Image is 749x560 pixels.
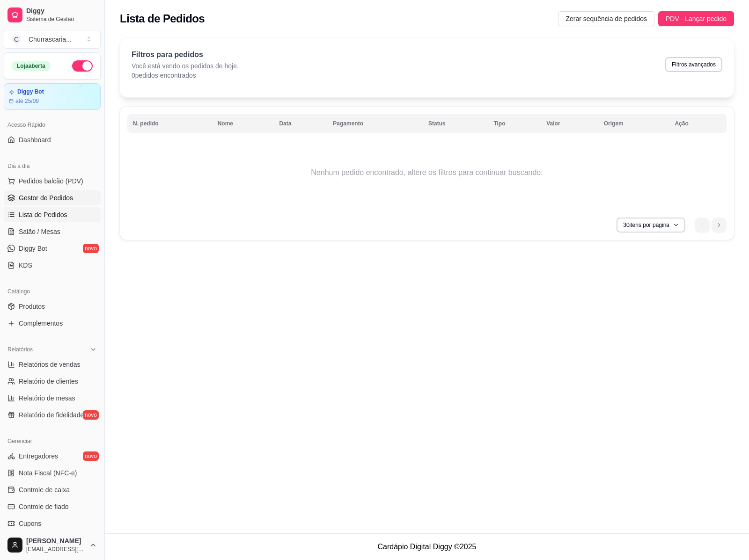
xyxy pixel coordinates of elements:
span: Nota Fiscal (NFC-e) [19,468,77,478]
button: PDV - Lançar pedido [658,11,734,26]
button: Select a team [4,30,101,49]
th: Pagamento [327,114,423,133]
button: Zerar sequência de pedidos [558,11,654,26]
p: Você está vendo os pedidos de hoje. [132,61,239,71]
span: KDS [19,261,32,270]
div: Dia a dia [4,159,101,174]
span: Sistema de Gestão [26,15,97,23]
div: Gerenciar [4,434,101,449]
a: Lista de Pedidos [4,207,101,222]
button: 30itens por página [617,218,685,233]
a: Diggy Botnovo [4,241,101,256]
button: Alterar Status [72,60,93,72]
a: Produtos [4,299,101,314]
a: Dashboard [4,132,101,147]
span: Gestor de Pedidos [19,193,73,203]
span: Relatórios [7,346,33,353]
a: Relatório de mesas [4,391,101,406]
a: Diggy Botaté 25/09 [4,83,101,110]
span: Dashboard [19,135,51,145]
th: Status [423,114,488,133]
p: 0 pedidos encontrados [132,71,239,80]
li: next page button [712,218,727,233]
article: até 25/09 [15,97,39,105]
a: Complementos [4,316,101,331]
a: Gestor de Pedidos [4,190,101,205]
td: Nenhum pedido encontrado, altere os filtros para continuar buscando. [127,135,727,210]
th: N. pedido [127,114,212,133]
span: Diggy Bot [19,244,47,253]
span: C [12,35,21,44]
nav: pagination navigation [690,213,731,237]
span: Relatório de fidelidade [19,410,84,420]
a: Controle de fiado [4,499,101,514]
p: Filtros para pedidos [132,49,239,60]
article: Diggy Bot [17,88,44,95]
span: Relatório de mesas [19,393,75,403]
span: Controle de fiado [19,502,69,511]
a: Cupons [4,516,101,531]
div: Acesso Rápido [4,117,101,132]
th: Data [273,114,327,133]
a: DiggySistema de Gestão [4,4,101,26]
span: [PERSON_NAME] [26,537,86,545]
span: Pedidos balcão (PDV) [19,176,83,186]
span: Relatório de clientes [19,377,78,386]
th: Tipo [488,114,541,133]
a: Salão / Mesas [4,224,101,239]
footer: Cardápio Digital Diggy © 2025 [105,533,749,560]
th: Valor [541,114,598,133]
a: KDS [4,258,101,273]
th: Nome [212,114,274,133]
h2: Lista de Pedidos [120,11,205,26]
th: Origem [598,114,669,133]
span: Diggy [26,7,97,15]
span: Entregadores [19,451,58,461]
span: Lista de Pedidos [19,210,67,219]
div: Churrascaria ... [29,35,72,44]
button: [PERSON_NAME][EMAIL_ADDRESS][DOMAIN_NAME] [4,534,101,556]
button: Pedidos balcão (PDV) [4,174,101,189]
div: Loja aberta [12,61,51,71]
span: Cupons [19,519,41,528]
a: Entregadoresnovo [4,449,101,464]
a: Controle de caixa [4,482,101,497]
span: Zerar sequência de pedidos [565,14,647,24]
a: Nota Fiscal (NFC-e) [4,465,101,480]
span: Produtos [19,302,45,311]
th: Ação [669,114,727,133]
span: Relatórios de vendas [19,360,81,369]
a: Relatórios de vendas [4,357,101,372]
span: [EMAIL_ADDRESS][DOMAIN_NAME] [26,545,86,553]
span: Controle de caixa [19,485,70,495]
a: Relatório de clientes [4,374,101,389]
span: PDV - Lançar pedido [666,14,727,24]
span: Salão / Mesas [19,227,60,236]
a: Relatório de fidelidadenovo [4,407,101,422]
span: Complementos [19,319,63,328]
div: Catálogo [4,284,101,299]
button: Filtros avançados [665,57,722,72]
